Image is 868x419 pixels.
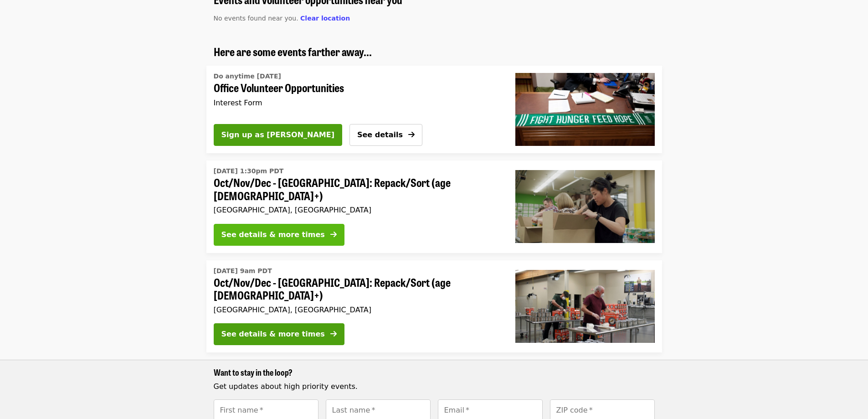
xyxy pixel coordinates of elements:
[515,170,655,243] img: Oct/Nov/Dec - Portland: Repack/Sort (age 8+) organized by Oregon Food Bank
[214,276,501,302] span: Oct/Nov/Dec - [GEOGRAPHIC_DATA]: Repack/Sort (age [DEMOGRAPHIC_DATA]+)
[214,382,358,391] span: Get updates about high priority events.
[214,176,501,202] span: Oct/Nov/Dec - [GEOGRAPHIC_DATA]: Repack/Sort (age [DEMOGRAPHIC_DATA]+)
[214,124,342,146] button: Sign up as [PERSON_NAME]
[515,73,655,146] img: Office Volunteer Opportunities organized by Oregon Food Bank
[508,66,662,153] a: Office Volunteer Opportunities
[214,81,493,94] span: Office Volunteer Opportunities
[408,130,415,139] i: arrow-right icon
[221,329,325,340] div: See details & more times
[214,43,372,59] span: Here are some events farther away...
[214,224,344,246] button: See details & more times
[214,98,262,107] span: Interest Form
[214,366,293,378] span: Want to stay in the loop?
[206,160,662,253] a: See details for "Oct/Nov/Dec - Portland: Repack/Sort (age 8+)"
[221,229,325,240] div: See details & more times
[330,330,337,338] i: arrow-right icon
[214,72,281,80] span: Do anytime [DATE]
[214,266,272,276] time: [DATE] 9am PDT
[330,230,337,239] i: arrow-right icon
[349,124,422,146] button: See details
[214,323,344,345] button: See details & more times
[300,14,350,23] button: Clear location
[214,305,501,314] div: [GEOGRAPHIC_DATA], [GEOGRAPHIC_DATA]
[300,15,350,22] span: Clear location
[206,260,662,353] a: See details for "Oct/Nov/Dec - Portland: Repack/Sort (age 16+)"
[221,129,334,140] span: Sign up as [PERSON_NAME]
[214,166,284,176] time: [DATE] 1:30pm PDT
[515,270,655,343] img: Oct/Nov/Dec - Portland: Repack/Sort (age 16+) organized by Oregon Food Bank
[214,15,298,22] span: No events found near you.
[214,206,501,214] div: [GEOGRAPHIC_DATA], [GEOGRAPHIC_DATA]
[214,69,493,113] a: See details for "Office Volunteer Opportunities"
[357,130,403,139] span: See details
